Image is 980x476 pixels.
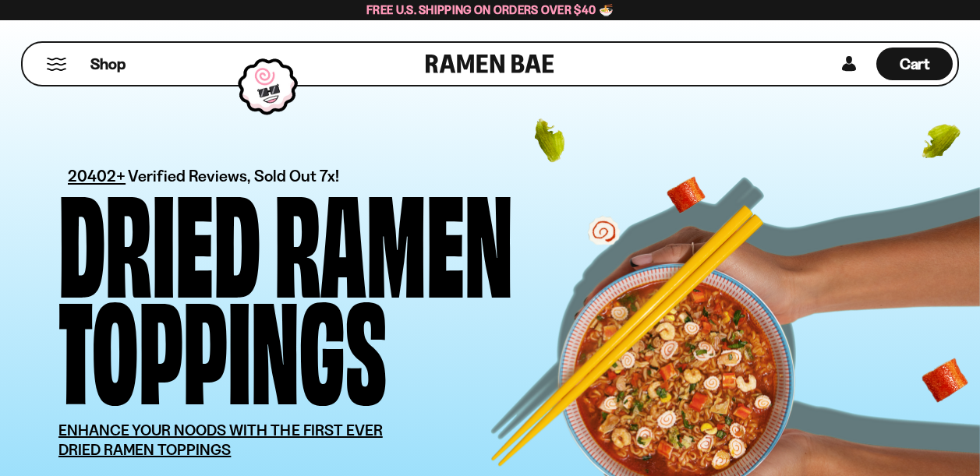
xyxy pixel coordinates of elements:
button: Mobile Menu Trigger [46,58,67,71]
div: Cart [876,43,953,85]
div: Ramen [274,184,513,291]
div: Toppings [58,291,387,397]
a: Shop [90,48,126,80]
span: Cart [900,55,930,73]
span: Shop [90,54,126,75]
div: Dried [58,184,260,291]
u: ENHANCE YOUR NOODS WITH THE FIRST EVER DRIED RAMEN TOPPINGS [58,421,383,459]
span: Free U.S. Shipping on Orders over $40 🍜 [366,2,614,17]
